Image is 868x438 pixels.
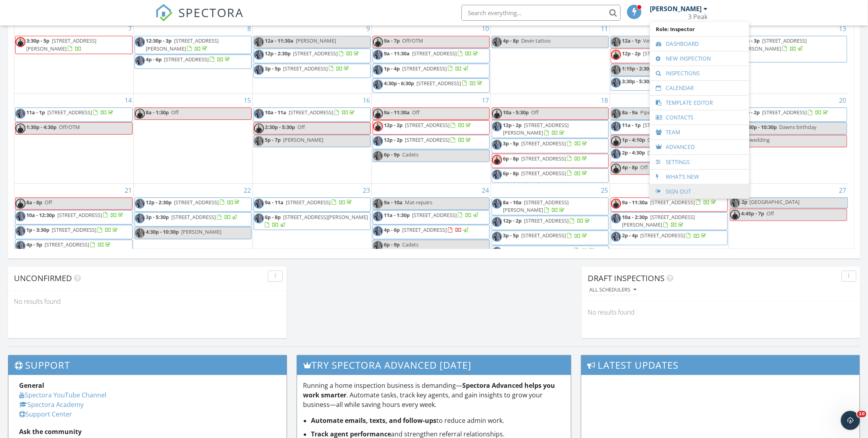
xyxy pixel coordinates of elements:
[15,210,133,225] a: 10a - 12:30p [STREET_ADDRESS]
[135,37,145,47] img: img_3731.jpeg
[123,184,133,197] a: Go to September 21, 2025
[654,170,745,184] a: What's New
[254,64,371,78] a: 3p - 5p [STREET_ADDRESS]
[265,199,283,206] span: 9a - 11a
[265,213,368,228] a: 6p - 8p [STREET_ADDRESS][PERSON_NAME]
[741,123,777,131] span: 12:30p - 10:30p
[171,109,179,116] span: Off
[265,109,356,116] a: 10a - 11a [STREET_ADDRESS]
[729,22,848,94] td: Go to September 13, 2025
[146,37,219,52] a: 12:30p - 3p [STREET_ADDRESS][PERSON_NAME]
[492,199,502,209] img: img_3731.jpeg
[174,199,219,206] span: [STREET_ADDRESS]
[293,50,338,57] span: [STREET_ADDRESS]
[521,37,551,44] span: Devin tattoo
[643,37,653,44] span: Vets
[492,168,609,183] a: 6p - 8p [STREET_ADDRESS]
[286,199,330,206] span: [STREET_ADDRESS]
[265,123,295,131] span: 2:30p - 5:30p
[622,149,645,156] span: 2p - 4:30p
[622,199,717,206] a: 9a - 11:30a [STREET_ADDRESS]
[384,226,469,233] a: 4p - 6p [STREET_ADDRESS]
[384,109,410,116] span: 9a - 11:30a
[491,22,610,94] td: Go to September 11, 2025
[741,109,760,116] span: 12p - 2p
[741,109,829,116] a: 12p - 2p [STREET_ADDRESS]
[402,151,418,158] span: Cadets
[373,226,383,236] img: img_3731.jpeg
[384,80,414,87] span: 4:30p - 6:30p
[762,109,807,116] span: [STREET_ADDRESS]
[265,213,281,221] span: 6p - 8p
[26,37,49,44] span: 3:30p - 5p
[647,149,692,156] span: [STREET_ADDRESS]
[480,22,491,35] a: Go to September 10, 2025
[265,65,281,72] span: 3p - 5p
[492,231,609,245] a: 3p - 5p [STREET_ADDRESS]
[622,50,710,57] a: 12p - 2p [STREET_ADDRESS]
[384,65,400,72] span: 1p - 4p
[838,184,848,197] a: Go to September 27, 2025
[365,22,371,35] a: Go to September 9, 2025
[384,211,479,219] a: 11a - 1:30p [STREET_ADDRESS]
[133,22,252,94] td: Go to September 8, 2025
[521,155,566,162] span: [STREET_ADDRESS]
[611,164,621,174] img: img_1691.jpg
[26,123,57,131] span: 1:30p - 4:30p
[373,80,383,90] img: img_3731.jpeg
[503,155,519,162] span: 6p - 8p
[611,76,728,91] a: 3:30p - 5:30p [STREET_ADDRESS]
[265,199,353,206] a: 9a - 11a [STREET_ADDRESS]
[521,232,566,239] span: [STREET_ADDRESS]
[654,51,745,66] a: New Inspection
[730,210,740,220] img: img_1691.jpg
[611,121,621,131] img: img_3731.jpeg
[135,197,252,212] a: 12p - 2:30p [STREET_ADDRESS]
[524,217,569,224] span: [STREET_ADDRESS]
[622,78,722,85] a: 3:30p - 5:30p [STREET_ADDRESS]
[503,140,519,147] span: 3p - 5p
[503,155,588,162] a: 6p - 8p [STREET_ADDRESS]
[622,109,638,116] span: 8a - 9a
[622,213,695,228] span: [STREET_ADDRESS][PERSON_NAME]
[611,148,728,162] a: 2p - 4:30p [STREET_ADDRESS]
[373,121,383,131] img: img_1691.jpg
[371,22,491,94] td: Go to September 10, 2025
[622,78,652,85] span: 3:30p - 5:30p
[26,241,42,248] span: 4p - 5p
[599,184,610,197] a: Go to September 25, 2025
[373,50,383,60] img: img_3731.jpeg
[654,140,745,154] a: Advanced
[503,217,591,224] a: 12p - 2p [STREET_ADDRESS]
[503,199,522,206] span: 8a - 10a
[654,110,745,125] a: Contacts
[127,22,133,35] a: Go to September 7, 2025
[135,109,145,119] img: img_1691.jpg
[373,225,490,239] a: 4p - 6p [STREET_ADDRESS]
[492,197,609,215] a: 8a - 10a [STREET_ADDRESS][PERSON_NAME]
[749,136,770,143] span: wedding
[373,78,490,93] a: 4:30p - 6:30p [STREET_ADDRESS]
[838,94,848,107] a: Go to September 20, 2025
[254,136,264,146] img: img_3731.jpeg
[26,109,115,116] a: 11a - 1p [STREET_ADDRESS]
[610,184,729,273] td: Go to September 26, 2025
[492,109,502,119] img: img_1691.jpg
[480,184,491,197] a: Go to September 24, 2025
[622,136,645,143] span: 1p - 4:10p
[181,228,221,235] span: [PERSON_NAME]
[254,50,264,60] img: img_3731.jpeg
[373,199,383,209] img: img_3731.jpeg
[640,164,648,171] span: Off
[373,120,490,135] a: 12p - 2p [STREET_ADDRESS]
[265,65,350,72] a: 3p - 5p [STREET_ADDRESS]
[135,213,145,223] img: img_3731.jpeg
[14,94,133,184] td: Go to September 14, 2025
[503,217,522,224] span: 12p - 2p
[611,65,621,75] img: img_3731.jpeg
[133,184,252,273] td: Go to September 22, 2025
[135,212,252,227] a: 3p - 5:30p [STREET_ADDRESS]
[265,50,360,57] a: 12p - 2:30p [STREET_ADDRESS]
[611,37,621,47] img: img_3731.jpeg
[491,184,610,273] td: Go to September 25, 2025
